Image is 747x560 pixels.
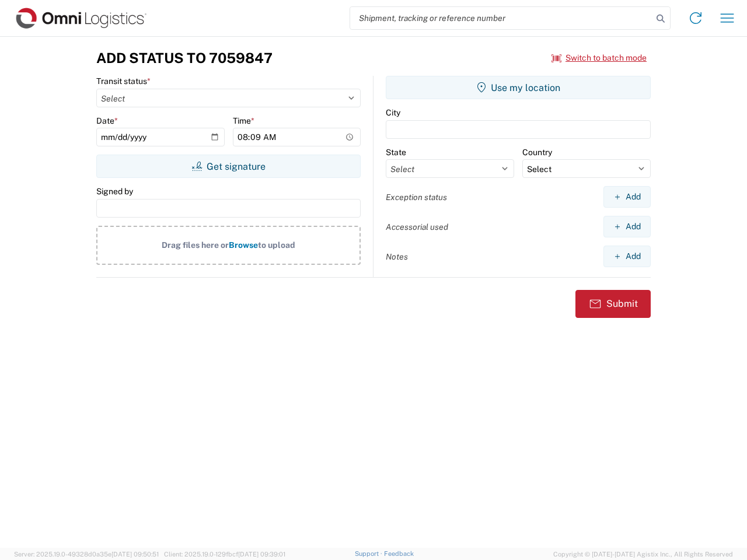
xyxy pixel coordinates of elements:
[384,550,414,557] a: Feedback
[522,147,552,157] label: Country
[238,551,285,558] span: [DATE] 09:39:01
[162,240,229,250] span: Drag files here or
[603,186,651,208] button: Add
[603,216,651,237] button: Add
[386,192,447,202] label: Exception status
[350,7,652,29] input: Shipment, tracking or reference number
[386,251,408,262] label: Notes
[96,186,133,197] label: Signed by
[575,290,651,318] button: Submit
[386,76,651,99] button: Use my location
[111,551,159,558] span: [DATE] 09:50:51
[386,222,448,232] label: Accessorial used
[96,76,151,86] label: Transit status
[603,246,651,267] button: Add
[355,550,384,557] a: Support
[229,240,258,250] span: Browse
[164,551,285,558] span: Client: 2025.19.0-129fbcf
[96,116,118,126] label: Date
[96,155,361,178] button: Get signature
[551,48,647,68] button: Switch to batch mode
[553,549,733,559] span: Copyright © [DATE]-[DATE] Agistix Inc., All Rights Reserved
[258,240,295,250] span: to upload
[233,116,254,126] label: Time
[386,107,400,118] label: City
[14,551,159,558] span: Server: 2025.19.0-49328d0a35e
[96,50,273,66] h3: Add Status to 7059847
[386,147,406,157] label: State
